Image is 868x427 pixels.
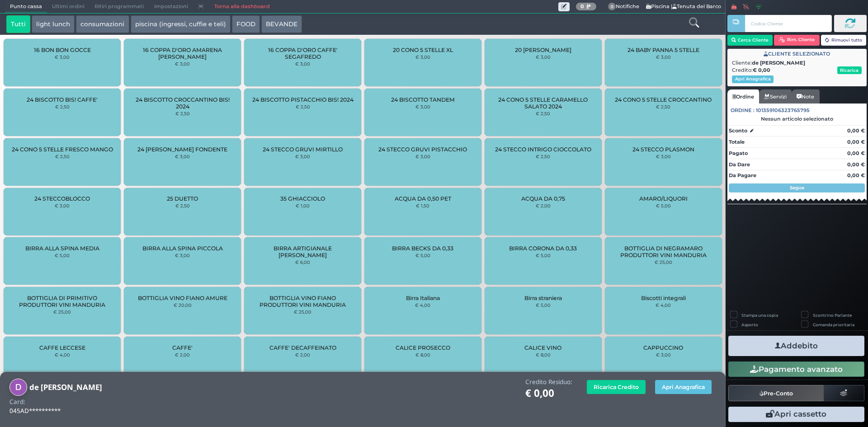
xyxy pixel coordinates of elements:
span: 24 [PERSON_NAME] FONDENTE [137,146,227,153]
small: € 3,00 [415,104,430,109]
span: CAFFE' DECAFFEINATO [269,344,336,351]
span: CAFFE' [172,344,193,351]
strong: Da Dare [729,161,750,168]
small: € 2,00 [295,352,310,357]
span: BOTTIGLIA VINO FIANO AMURE [138,295,227,301]
span: BOTTIGLIA DI NEGRAMARO PRODUTTORI VINI MANDURIA [612,245,714,258]
span: 24 CONO 5 STELLE CROCCANTINO [615,96,712,103]
span: 16 COPPA D'ORO CAFFE' SEGAFREDO [252,47,354,60]
small: € 4,00 [55,352,70,357]
button: piscina (ingressi, cuffie e teli) [131,15,231,33]
span: 24 BISCOTTO PISTACCHIO BIS! 2024 [252,96,354,103]
small: € 3,00 [656,54,671,60]
small: € 2,50 [175,111,190,116]
span: Punto cassa [5,0,47,13]
a: Servizi [759,89,792,104]
b: de [PERSON_NAME] [29,382,102,392]
strong: Da Pagare [729,172,756,178]
span: 24 CONO 5 STELLE CARAMELLO SALATO 2024 [492,96,594,110]
a: Torna alla dashboard [209,0,274,13]
span: BIRRA CORONA DA 0,33 [509,245,577,252]
span: CAPPUCCINO [643,344,683,351]
span: 24 STECCO PLASMON [632,146,694,153]
span: 24 STECCO INTRIGO CIOCCOLATO [495,146,591,153]
small: € 2,50 [55,104,70,109]
span: BIRRA ARTIGIANALE [PERSON_NAME] [252,245,354,258]
button: Ricarica [837,66,862,74]
span: 20 [PERSON_NAME] [515,47,571,53]
a: Note [792,89,819,104]
small: € 5,00 [536,302,551,308]
small: € 8,00 [536,352,551,357]
span: Impostazioni [149,0,193,13]
small: € 1,50 [416,203,429,208]
small: € 2,50 [536,111,550,116]
button: Cerca Cliente [727,35,773,46]
small: € 5,00 [536,253,551,258]
div: Credito: [732,66,862,74]
small: € 3,00 [656,154,671,159]
span: Birra Italiana [406,295,440,301]
small: € 2,00 [175,352,190,357]
strong: 0,00 € [847,172,865,178]
b: 0 [580,3,584,9]
small: € 3,00 [175,154,190,159]
span: ACQUA DA 0,50 PET [395,195,451,202]
span: Biscotti integrali [641,295,686,301]
span: 24 STECCO GRUVI PISTACCHIO [378,146,467,153]
small: € 2,00 [536,203,551,208]
h4: Card: [9,399,25,405]
span: 20 CONO 5 STELLE XL [393,47,453,53]
span: Ordine : [731,107,755,114]
small: € 6,00 [295,259,310,265]
button: Tutti [6,15,30,33]
label: Asporto [741,322,758,328]
small: € 3,00 [656,352,671,357]
small: € 25,00 [53,309,71,314]
h1: € 0,00 [525,388,572,399]
span: AMARO/LIQUORI [639,195,688,202]
span: BIRRA ALLA SPINA MEDIA [25,245,99,252]
small: € 1,00 [296,203,310,208]
span: BIRRA BECKS DA 0,33 [392,245,453,252]
button: Pre-Conto [728,385,824,401]
small: € 3,00 [55,54,70,60]
small: € 2,50 [55,154,70,159]
button: Apri cassetto [728,407,864,422]
small: € 3,00 [55,203,70,208]
small: € 20,00 [174,302,192,308]
span: 24 CONO 5 STELLE FRESCO MANGO [12,146,113,153]
strong: € 0,00 [753,67,770,73]
strong: Sconto [729,127,747,135]
span: 24 BISCOTTO TANDEM [391,96,455,103]
small: € 3,00 [175,61,190,66]
span: 25 DUETTO [167,195,198,202]
button: light lunch [32,15,75,33]
b: de [PERSON_NAME] [752,60,805,66]
div: Cliente: [732,59,862,67]
small: € 25,00 [655,259,672,265]
label: Comanda prioritaria [813,322,854,328]
button: Rimuovi tutto [821,35,867,46]
span: 24 BABY PANNA 5 STELLE [627,47,699,53]
small: € 3,00 [415,54,430,60]
span: 24 BISCOTTO BIS! CAFFE' [27,96,98,103]
label: Scontrino Parlante [813,312,852,318]
span: BOTTIGLIA VINO FIANO PRODUTTORI VINI MANDURIA [252,295,354,308]
small: € 4,00 [656,302,671,308]
span: 24 STECCOBLOCCO [34,195,90,202]
small: € 5,00 [415,253,430,258]
small: € 5,00 [55,253,70,258]
small: € 3,00 [295,61,310,66]
button: Addebito [728,336,864,356]
small: € 3,00 [415,154,430,159]
button: Pagamento avanzato [728,361,864,377]
span: 16 BON BON GOCCE [34,47,91,53]
strong: 0,00 € [847,161,865,168]
button: Rim. Cliente [774,35,820,46]
input: Codice Cliente [745,15,831,32]
small: € 2,50 [296,104,310,109]
small: € 4,00 [415,302,430,308]
a: Ordine [727,89,759,104]
span: BIRRA ALLA SPINA PICCOLA [142,245,223,252]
